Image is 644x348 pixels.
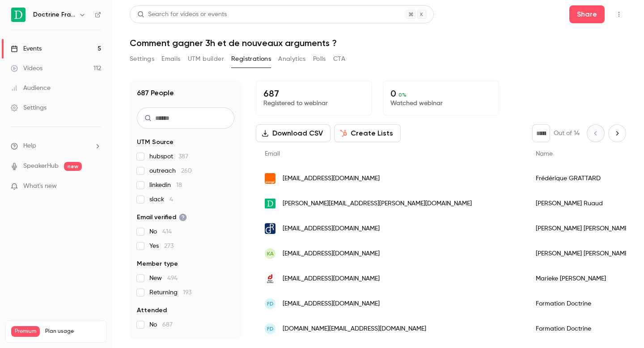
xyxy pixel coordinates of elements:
img: rabotdutilleul.com [265,273,275,284]
div: Formation Doctrine [527,316,639,341]
span: KA [267,250,274,258]
span: What's new [23,182,57,191]
span: Yes [149,242,174,250]
button: CTA [333,52,345,66]
span: Returning [149,288,191,297]
h1: Comment gagner 3h et de nouveaux arguments ? [130,38,626,48]
button: Create Lists [334,124,401,142]
button: UTM builder [188,52,224,66]
div: Formation Doctrine [527,291,639,316]
span: 687 [162,322,173,328]
span: Member type [137,259,178,268]
span: Email [265,151,280,157]
span: Plan usage [45,328,101,335]
p: Registered to webinar [263,99,364,108]
span: Name [536,151,553,157]
div: Frédérique GRATTARD [527,166,639,191]
button: Download CSV [256,124,330,142]
span: 494 [167,275,178,281]
button: Polls [313,52,326,66]
div: Marieke [PERSON_NAME] [527,266,639,291]
span: 414 [162,229,172,235]
span: hubspot [149,152,188,161]
span: 387 [178,153,188,160]
span: linkedin [149,181,182,190]
button: Analytics [278,52,306,66]
span: Premium [11,326,40,337]
button: Registrations [231,52,271,66]
span: 193 [183,289,191,296]
span: 0 % [398,92,407,98]
span: New [149,274,178,283]
p: 687 [263,88,364,99]
span: 4 [169,196,173,203]
span: FD [267,325,274,333]
span: Email verified [137,213,187,222]
span: 18 [176,182,182,188]
img: gr-avocat.fr [265,223,275,234]
span: [EMAIL_ADDRESS][DOMAIN_NAME] [283,274,380,284]
span: [PERSON_NAME][EMAIL_ADDRESS][PERSON_NAME][DOMAIN_NAME] [283,199,472,208]
p: 0 [390,88,491,99]
span: Help [23,141,36,151]
div: Events [11,44,42,53]
span: No [149,320,173,329]
a: SpeakerHub [23,161,59,171]
button: Settings [130,52,154,66]
iframe: Noticeable Trigger [90,182,101,191]
span: Attended [137,306,167,315]
p: Out of 14 [554,129,580,138]
img: wanadoo.fr [265,173,275,184]
div: Settings [11,103,47,112]
h1: 687 People [137,88,174,98]
p: Watched webinar [390,99,491,108]
span: UTM Source [137,138,174,147]
span: Views [137,338,154,347]
span: new [64,162,82,171]
span: slack [149,195,173,204]
span: 260 [181,168,192,174]
span: [EMAIL_ADDRESS][DOMAIN_NAME] [283,249,380,259]
div: [PERSON_NAME] [PERSON_NAME] [527,241,639,266]
h6: Doctrine France [33,10,75,19]
div: [PERSON_NAME] [PERSON_NAME] [527,216,639,241]
span: FD [267,300,274,308]
span: [EMAIL_ADDRESS][DOMAIN_NAME] [283,174,380,183]
span: [EMAIL_ADDRESS][DOMAIN_NAME] [283,299,380,309]
img: doctrine.fr [265,199,275,209]
li: help-dropdown-opener [11,141,101,151]
div: Search for videos or events [137,10,227,19]
span: [EMAIL_ADDRESS][DOMAIN_NAME] [283,224,380,233]
div: [PERSON_NAME] Ruaud [527,191,639,216]
span: [DOMAIN_NAME][EMAIL_ADDRESS][DOMAIN_NAME] [283,324,426,334]
img: Doctrine France [11,8,25,22]
div: Videos [11,64,42,73]
span: No [149,227,172,236]
button: Next page [608,124,626,142]
button: Emails [161,52,180,66]
div: Audience [11,84,51,93]
span: 273 [164,243,174,249]
button: Share [569,5,605,23]
span: outreach [149,166,192,175]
